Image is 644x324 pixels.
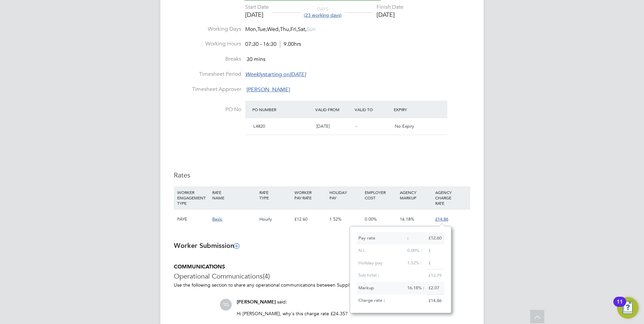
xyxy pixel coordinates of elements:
[329,216,342,222] span: 1.52%
[427,232,444,245] div: £12.60
[357,232,406,245] div: Pay rate
[392,103,431,116] div: Expiry
[174,40,241,47] label: Working Hours
[245,71,263,78] em: Weekly
[174,171,470,180] h3: Rates
[211,186,257,204] div: RATE NAME
[406,245,426,257] div: 0.00% :
[245,41,301,48] div: 07:30 - 16:30
[290,26,298,33] span: Fri,
[427,245,444,257] div: £
[427,257,444,269] div: £
[174,106,241,113] label: PO No
[174,263,470,270] h5: COMMUNICATIONS
[245,26,257,33] span: Mon,
[253,123,265,129] span: L4820
[304,12,342,18] span: (23 working days)
[356,123,357,129] span: -
[377,4,404,11] div: Finish Date
[395,123,414,129] span: No Expiry
[175,209,211,229] div: PAYE
[245,4,269,11] div: Start Date
[237,311,416,317] p: Hi [PERSON_NAME], why's this charge rate £24.35?
[357,257,406,269] div: Holiday pay
[406,232,426,245] div: :
[353,103,392,116] div: Valid To
[174,86,241,93] label: Timesheet Approver
[245,11,269,19] div: [DATE]
[427,282,444,294] div: £2.07
[316,123,330,129] span: [DATE]
[293,209,328,229] div: £12.60
[400,216,414,222] span: 16.18%
[258,186,293,204] div: RATE TYPE
[298,26,307,33] span: Sat,
[398,186,433,204] div: AGENCY MARKUP
[247,86,290,93] span: [PERSON_NAME]
[328,186,363,204] div: HOLIDAY PAY
[427,269,444,282] div: £12.79
[406,282,426,294] div: 16.18% :
[617,302,623,311] div: 11
[220,299,232,311] span: TG
[174,26,241,33] label: Working Days
[174,56,241,63] label: Breaks
[357,245,406,257] div: N.I.
[174,241,239,250] b: Worker Submission
[258,209,293,229] div: Hourly
[277,299,287,305] span: said:
[357,269,427,282] div: Sub total :
[314,103,353,116] div: Valid From
[433,186,469,209] div: AGENCY CHARGE RATE
[247,56,265,63] span: 30 mins
[175,186,211,209] div: WORKER ENGAGEMENT TYPE
[280,26,290,33] span: Thu,
[363,186,398,204] div: EMPLOYER COST
[237,299,276,305] span: [PERSON_NAME]
[377,11,404,19] div: [DATE]
[174,282,470,288] p: Use the following section to share any operational communications between Supply Chain participants.
[212,216,222,222] span: Basic
[435,216,448,222] span: £14.86
[263,272,270,281] span: (4)
[293,186,328,204] div: WORKER PAY RATE
[617,297,639,319] button: Open Resource Center, 11 new notifications
[300,6,345,18] div: DAYS
[174,272,470,281] h3: Operational Communications
[427,294,444,307] div: £14.86
[365,216,377,222] span: 0.00%
[267,26,280,33] span: Wed,
[357,282,406,294] div: Markup
[174,71,241,78] label: Timesheet Period
[257,26,267,33] span: Tue,
[357,294,427,307] div: Charge rate :
[290,71,306,78] em: [DATE]
[307,26,316,33] span: Sun
[245,71,306,78] span: starting on
[280,41,301,47] span: 9.00hrs
[406,257,426,269] div: 1.52% :
[251,103,314,116] div: PO Number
